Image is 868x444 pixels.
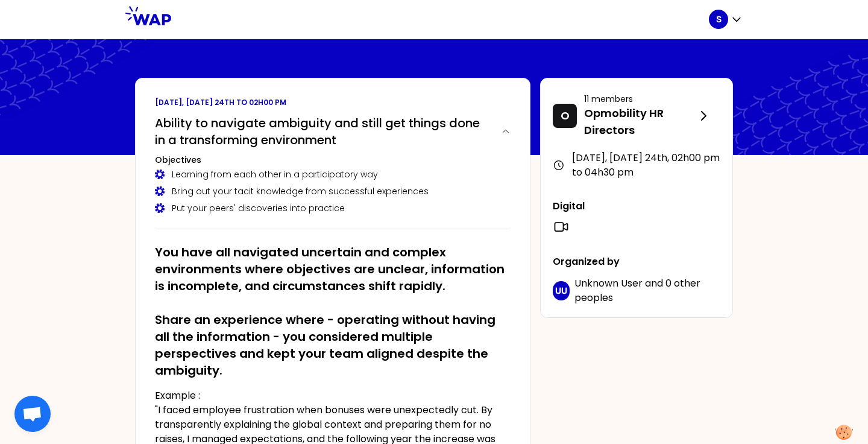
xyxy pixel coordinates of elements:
[155,244,511,379] h2: You have all navigated uncertain and complex environments where objectives are unclear, informati...
[584,105,696,139] p: Opmobility HR Directors
[553,255,720,269] p: Organized by
[555,285,567,297] p: UU
[155,168,511,180] div: Learning from each other in a participatory way
[155,98,511,107] p: [DATE], [DATE] 24th to 02h00 pm
[553,199,720,214] p: Digital
[155,115,511,148] button: Ability to navigate ambiguity and still get things done in a transforming environment
[574,276,700,305] span: 0 other peoples
[155,115,491,148] h2: Ability to navigate ambiguity and still get things done in a transforming environment
[574,276,720,305] p: and
[14,396,51,432] div: Open chat
[584,93,696,105] p: 11 members
[553,151,720,180] div: [DATE], [DATE] 24th , 02h00 pm to 04h30 pm
[709,10,743,29] button: S
[155,202,511,214] div: Put your peers' discoveries into practice
[155,185,511,197] div: Bring out your tacit knowledge from successful experiences
[155,154,511,166] h3: Objectives
[561,107,570,124] p: O
[574,276,643,290] span: Unknown User
[716,13,722,25] p: S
